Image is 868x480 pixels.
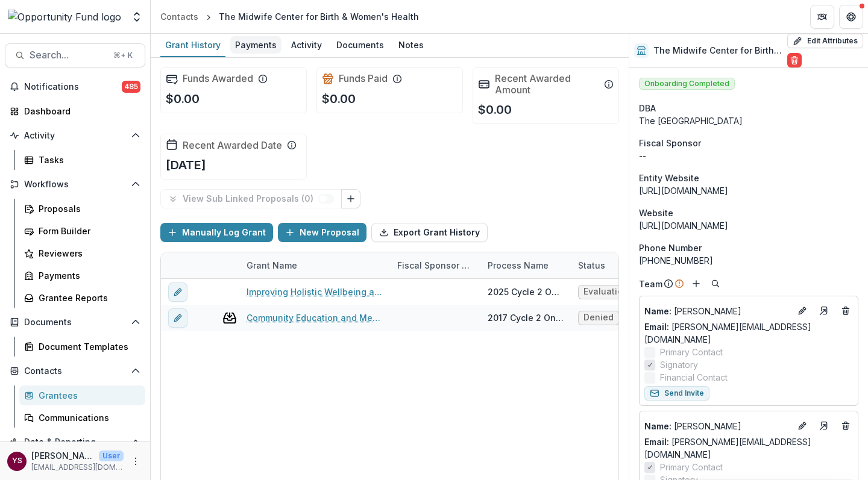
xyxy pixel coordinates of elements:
p: $0.00 [322,90,356,108]
span: Entity Website [639,172,699,184]
a: Name: [PERSON_NAME] [644,305,790,317]
button: Open Documents [5,313,145,332]
span: Name : [644,421,671,431]
button: Edit [795,419,810,433]
div: Status [571,259,612,272]
a: Form Builder [19,221,145,241]
button: Open Data & Reporting [5,432,145,452]
a: Reviewers [19,243,145,263]
p: [PERSON_NAME] [644,420,790,432]
span: Workflows [24,179,126,190]
div: Grant Name [239,252,390,278]
div: Activity [286,36,327,54]
div: Status [571,252,661,278]
span: Financial Contact [660,371,728,384]
a: Grantees [19,385,145,405]
nav: breadcrumb [156,8,424,25]
button: Manually Log Grant [160,223,273,242]
p: $0.00 [478,101,512,119]
div: yvette shipman [12,457,22,465]
span: Phone Number [639,242,702,254]
div: The Midwife Center for Birth & Women's Health [219,10,419,23]
button: Search... [5,43,145,67]
a: Email: [PERSON_NAME][EMAIL_ADDRESS][DOMAIN_NAME] [644,435,853,461]
span: Onboarding Completed [639,78,735,90]
span: Notifications [24,82,122,92]
span: Website [639,207,673,219]
div: Payments [39,269,136,282]
a: Go to contact [814,301,834,320]
div: Fiscal Sponsor Name [390,252,480,278]
span: Email: [644,437,669,447]
div: Reviewers [39,247,136,260]
button: Add [689,276,703,291]
button: New Proposal [278,223,366,242]
button: Delete [787,53,802,67]
div: Fiscal Sponsor Name [390,259,480,272]
span: Activity [24,131,126,141]
a: Improving Holistic Wellbeing and Addressing Barriers to Reproductive Care [247,285,383,298]
button: edit [168,308,187,328]
div: Grantee Reports [39,291,136,304]
span: DBA [639,102,656,114]
p: [PERSON_NAME] [644,305,790,317]
a: Email: [PERSON_NAME][EMAIL_ADDRESS][DOMAIN_NAME] [644,320,853,346]
div: Payments [230,36,281,54]
span: 485 [122,81,140,93]
a: Document Templates [19,337,145,357]
span: Fiscal Sponsor [639,137,701,149]
button: More [128,454,143,469]
div: Documents [332,36,389,54]
h2: Funds Awarded [183,73,253,84]
a: Activity [286,34,327,57]
div: Grant History [160,36,225,54]
button: Send Invite [644,386,709,401]
a: Documents [332,34,389,57]
div: The [GEOGRAPHIC_DATA] [639,114,858,127]
button: Get Help [839,5,863,29]
div: Document Templates [39,340,136,353]
button: Edit [795,304,810,318]
div: Process Name [480,252,571,278]
a: Dashboard [5,101,145,121]
button: View Sub Linked Proposals (0) [160,189,342,208]
span: Evaluations Assigned / Panelist Review [583,287,649,297]
div: Tasks [39,154,136,166]
button: Open entity switcher [128,5,145,29]
span: Primary Contact [660,461,723,473]
button: Export Grant History [371,223,488,242]
p: [EMAIL_ADDRESS][DOMAIN_NAME] [31,462,124,473]
button: Open Activity [5,126,145,145]
div: Contacts [160,10,198,23]
span: Signatory [660,358,698,371]
div: Notes [394,36,429,54]
h2: The Midwife Center for Birth & Women's Health [653,46,782,56]
a: Go to contact [814,416,834,435]
div: Grant Name [239,259,304,272]
div: 2025 Cycle 2 Online [488,285,564,298]
div: Dashboard [24,105,136,117]
div: Grantees [39,389,136,402]
span: Data & Reporting [24,437,126,447]
div: Proposals [39,202,136,215]
span: Search... [30,49,106,61]
p: User [99,450,124,461]
button: Open Contacts [5,361,145,381]
button: edit [168,282,187,302]
div: -- [639,149,858,162]
a: Community Education and Mentoring Program [247,311,383,324]
a: Grantee Reports [19,288,145,308]
a: Name: [PERSON_NAME] [644,420,790,432]
div: Process Name [480,259,556,272]
a: Notes [394,34,429,57]
a: Proposals [19,199,145,219]
p: View Sub Linked Proposals ( 0 ) [183,194,318,204]
button: Edit Attributes [787,34,863,48]
a: Payments [19,266,145,285]
button: Deletes [838,419,853,433]
p: $0.00 [166,90,200,108]
h2: Recent Awarded Amount [495,73,599,96]
div: [PHONE_NUMBER] [639,254,858,267]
